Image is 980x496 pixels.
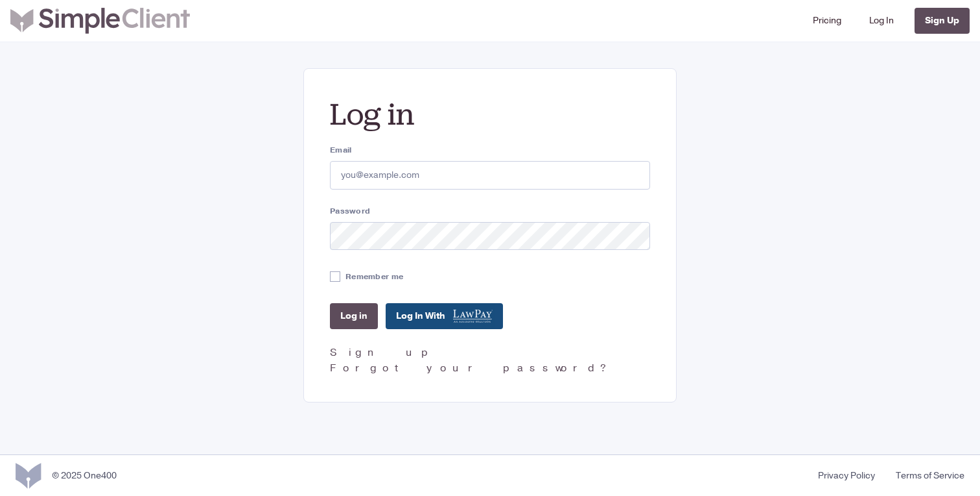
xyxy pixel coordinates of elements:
a: Forgot your password? [330,361,611,375]
a: Log In [864,5,899,36]
label: Password [330,205,650,217]
div: © 2025 One400 [52,469,117,482]
a: Terms of Service [885,469,964,482]
a: Privacy Policy [808,469,885,482]
a: Log In With [386,303,503,329]
label: Remember me [345,271,403,282]
input: you@example.com [330,161,650,190]
a: Sign up [330,345,436,360]
h2: Log in [330,95,650,134]
a: Sign Up [915,8,970,34]
a: Pricing [808,5,846,36]
label: Email [330,144,650,156]
input: Log in [330,303,378,329]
